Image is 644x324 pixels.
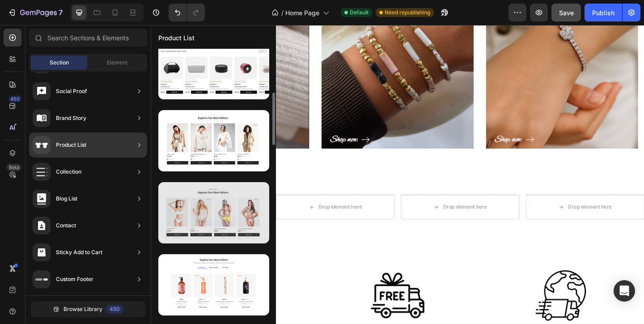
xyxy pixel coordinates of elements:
div: Beta [7,164,21,171]
span: Browse Library [64,305,102,313]
div: Undo/Redo [169,4,205,21]
div: Publish [592,8,614,17]
span: Home Page [285,8,319,17]
div: Collection [56,167,81,176]
span: / [281,8,284,17]
input: Search Sections & Elements [29,29,147,47]
div: Shop now [195,115,225,133]
div: Social Proof [56,87,87,96]
span: Default [350,9,369,17]
span: Element [107,59,127,67]
p: 7 [59,7,63,18]
span: Save [559,9,574,17]
div: Open Intercom Messenger [614,280,635,302]
button: 7 [4,4,67,21]
iframe: Design area [151,25,644,324]
div: Blog List [56,194,77,203]
div: Product List [56,141,86,149]
button: Save [551,4,581,21]
img: Alt Image [239,265,297,323]
button: Browse Library450 [31,301,145,317]
img: Alt Image [417,265,475,323]
div: Drop element here [182,194,229,201]
div: Drop element here [46,194,93,201]
div: Custom Footer [56,275,93,284]
div: Sticky Add to Cart [56,248,102,257]
span: Section [50,59,69,67]
div: Drop element here [318,194,365,201]
div: 450 [106,305,123,314]
button: Publish [585,4,622,21]
a: Shop now [195,115,238,133]
button: Shop now [374,115,417,133]
div: Shop now [374,115,404,133]
div: 450 [8,95,21,102]
img: Alt Image [62,265,120,323]
div: Contact [56,221,76,230]
div: Brand Story [56,114,86,123]
span: Need republishing [385,9,430,17]
div: Drop element here [454,194,501,201]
